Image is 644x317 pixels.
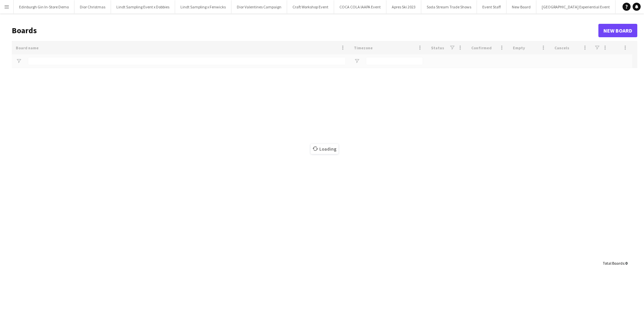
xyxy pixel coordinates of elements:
button: Lindt Sampling Event x Dobbies [111,0,175,13]
span: 0 [625,261,627,266]
button: Edinburgh Gin In-Store Demo [14,0,74,13]
span: Total Boards [603,261,624,266]
button: Soda Stream Trade Shows [421,0,477,13]
div: : [603,257,627,270]
button: Event Staff [477,0,506,13]
button: Craft Workshop Event [287,0,334,13]
button: Dior Valentines Campaign [231,0,287,13]
button: Apres Ski 2023 [386,0,421,13]
button: Dior Christmas [74,0,111,13]
a: New Board [598,24,637,37]
span: Loading [311,144,338,154]
h1: Boards [12,25,598,36]
button: [GEOGRAPHIC_DATA] Experiential Event [536,0,615,13]
button: Lindt Sampling x Fenwicks [175,0,231,13]
button: COCA COLA IAAPA Event [334,0,386,13]
button: New Board [506,0,536,13]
